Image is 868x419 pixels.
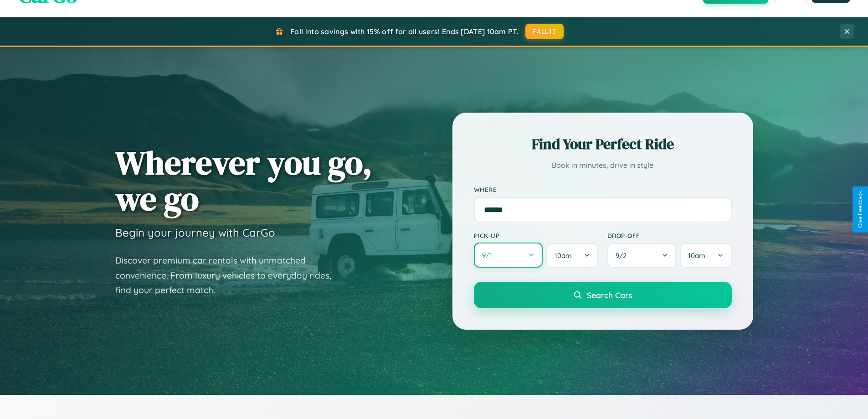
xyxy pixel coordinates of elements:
span: 10am [688,251,705,260]
span: 9 / 2 [616,251,631,260]
h3: Begin your journey with CarGo [115,226,275,239]
button: 10am [546,243,598,268]
p: Book in minutes, drive in style [474,159,732,172]
span: 10am [555,251,572,260]
button: 10am [680,243,731,268]
div: Give Feedback [857,191,863,228]
h1: Wherever you go, we go [115,145,372,217]
span: Search Cars [587,290,632,300]
span: Fall into savings with 15% off for all users! Ends [DATE] 10am PT. [290,27,519,36]
label: Where [474,186,732,193]
p: Discover premium car rentals with unmatched convenience. From luxury vehicles to everyday rides, ... [115,253,343,298]
button: FALL15 [525,24,564,39]
label: Pick-up [474,232,598,239]
h2: Find Your Perfect Ride [474,134,732,154]
button: 9/1 [474,243,543,268]
button: 9/2 [607,243,677,268]
label: Drop-off [607,232,732,239]
button: Search Cars [474,282,732,308]
span: 9 / 1 [482,251,497,259]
